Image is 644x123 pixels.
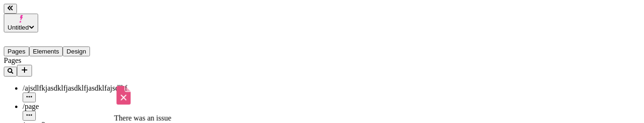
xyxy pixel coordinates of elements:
div: Pages [4,56,116,65]
button: Untitled [4,14,38,32]
span: Untitled [8,24,29,31]
button: Add new [17,65,32,77]
button: Pages [4,46,29,56]
button: Elements [29,46,63,56]
span: /ajsdlfkjasdklfjasdklfjasdklfajsdlkf [23,84,127,92]
span: /page [23,102,39,110]
button: Design [63,46,90,56]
